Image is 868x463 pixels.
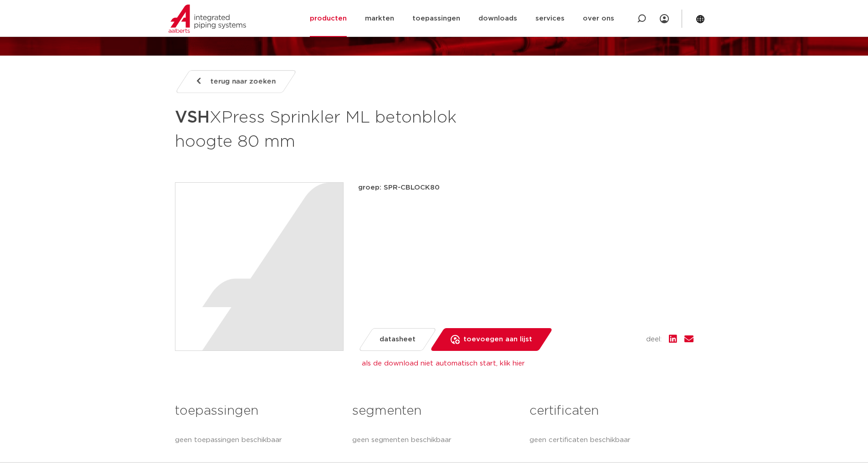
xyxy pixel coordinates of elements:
span: toevoegen aan lijst [463,332,532,347]
a: terug naar zoeken [175,70,297,93]
p: geen toepassingen beschikbaar [175,435,339,446]
a: als de download niet automatisch start, klik hier [362,360,525,367]
a: datasheet [358,328,437,351]
p: groep: SPR-CBLOCK80 [358,182,693,193]
span: deel: [646,334,662,345]
span: datasheet [380,332,416,347]
h3: segmenten [352,402,516,420]
h3: toepassingen [175,402,339,420]
span: terug naar zoeken [211,74,276,89]
h3: certificaten [529,402,693,420]
p: geen segmenten beschikbaar [352,435,516,446]
strong: VSH [175,109,210,126]
p: geen certificaten beschikbaar [529,435,693,446]
h1: XPress Sprinkler ML betonblok hoogte 80 mm [175,104,517,153]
